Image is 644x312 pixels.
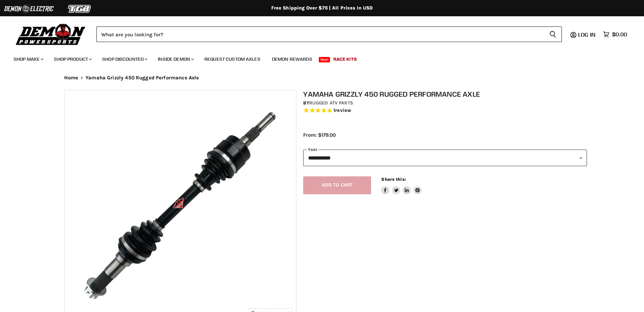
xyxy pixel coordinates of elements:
img: Demon Electric Logo 2 [3,2,54,15]
span: $0.00 [612,31,627,38]
h1: Yamaha Grizzly 450 Rugged Performance Axle [303,90,587,98]
span: Yamaha Grizzly 450 Rugged Performance Axle [86,75,199,81]
a: Log in [575,32,600,38]
form: Product [96,26,562,42]
span: review [335,107,351,113]
img: Demon Powersports [14,22,88,46]
a: Race Kits [328,52,362,66]
a: $0.00 [600,30,630,39]
input: Search [96,26,544,42]
span: New! [319,57,330,62]
a: Shop Product [49,52,96,66]
a: Home [64,75,78,81]
button: Search [544,26,562,42]
div: by [303,99,587,107]
a: Request Custom Axles [199,52,265,66]
aside: Share this: [381,176,422,194]
span: 1 reviews [333,107,351,113]
span: From: $179.00 [303,132,336,138]
a: Inside Demon [153,52,198,66]
div: Free Shipping Over $75 | All Prices In USD [51,5,594,11]
ul: Main menu [8,50,625,66]
img: TGB Logo 2 [54,2,105,15]
a: Rugged ATV Parts [309,100,353,106]
a: Shop Discounted [97,52,151,66]
span: Log in [578,31,595,38]
nav: Breadcrumbs [51,75,594,81]
select: year [303,150,587,166]
span: Share this: [381,177,406,182]
a: Shop Make [8,52,48,66]
a: Demon Rewards [267,52,317,66]
span: Rated 5.0 out of 5 stars 1 reviews [303,107,587,114]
